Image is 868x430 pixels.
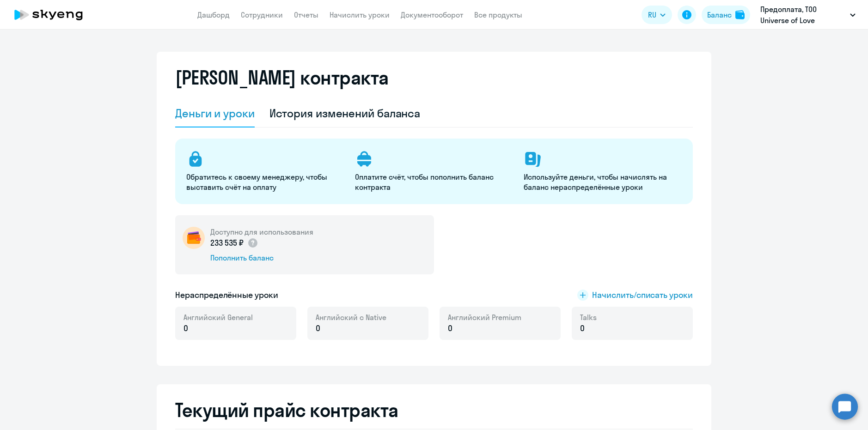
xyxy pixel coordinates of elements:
h2: Текущий прайс контракта [175,399,693,421]
div: История изменений баланса [269,106,421,121]
p: 233 535 ₽ [210,237,258,249]
span: 0 [580,322,585,334]
img: balance [735,10,745,19]
span: Английский с Native [316,312,386,322]
a: Начислить уроки [330,10,390,19]
button: Предоплата, ТОО Universe of Love (Универсе оф лове) [756,4,860,26]
button: Балансbalance [702,6,750,24]
a: Дашборд [197,10,230,19]
div: Баланс [707,9,732,20]
span: 0 [183,322,188,334]
h2: [PERSON_NAME] контракта [175,67,389,89]
a: Отчеты [294,10,318,19]
span: Talks [580,312,597,322]
span: Начислить/списать уроки [592,289,693,301]
h5: Доступно для использования [210,227,313,237]
div: Пополнить баланс [210,253,313,263]
span: Английский General [183,312,253,322]
a: Документооборот [401,10,463,19]
p: Используйте деньги, чтобы начислять на баланс нераспределённые уроки [524,172,681,192]
img: wallet-circle.png [183,227,205,249]
p: Оплатите счёт, чтобы пополнить баланс контракта [355,172,513,192]
span: RU [648,9,656,20]
div: Деньги и уроки [175,106,255,121]
p: Предоплата, ТОО Universe of Love (Универсе оф лове) [760,4,846,26]
span: 0 [316,322,320,334]
h5: Нераспределённые уроки [175,289,278,301]
p: Обратитесь к своему менеджеру, чтобы выставить счёт на оплату [186,172,344,192]
a: Все продукты [474,10,522,19]
span: Английский Premium [448,312,521,322]
a: Сотрудники [241,10,283,19]
button: RU [642,6,672,24]
span: 0 [448,322,452,334]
